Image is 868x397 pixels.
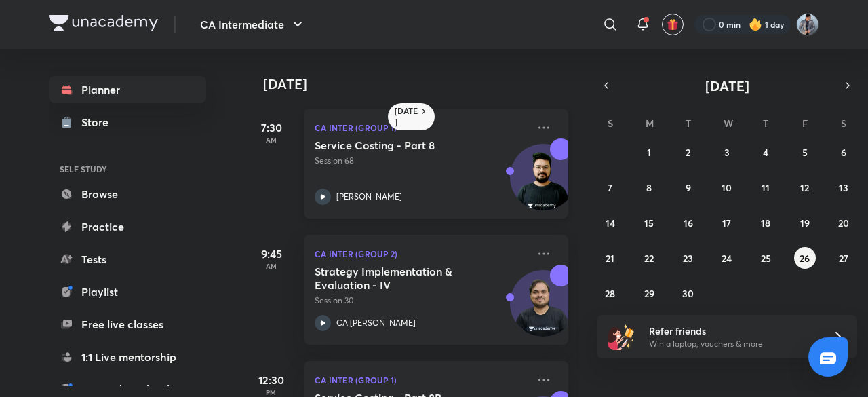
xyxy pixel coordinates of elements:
[608,181,612,194] abbr: September 7, 2025
[644,216,654,229] abbr: September 15, 2025
[716,141,738,163] button: September 3, 2025
[638,141,660,163] button: September 1, 2025
[724,117,733,130] abbr: Wednesday
[763,146,768,159] abbr: September 4, 2025
[599,212,621,233] button: September 14, 2025
[315,119,528,136] p: CA Inter (Group 1)
[761,252,771,265] abbr: September 25, 2025
[315,265,484,292] h5: Strategy Implementation & Evaluation - IV
[646,181,652,194] abbr: September 8, 2025
[716,247,738,269] button: September 24, 2025
[638,176,660,198] button: September 8, 2025
[833,141,854,163] button: September 6, 2025
[599,176,621,198] button: September 7, 2025
[682,287,694,300] abbr: September 30, 2025
[608,323,635,350] img: referral
[315,155,528,167] p: Session 68
[794,212,816,233] button: September 19, 2025
[606,252,614,265] abbr: September 21, 2025
[755,247,776,269] button: September 25, 2025
[677,282,699,304] button: September 30, 2025
[686,181,691,194] abbr: September 9, 2025
[833,176,854,198] button: September 13, 2025
[646,117,654,130] abbr: Monday
[49,76,206,103] a: Planner
[684,216,693,229] abbr: September 16, 2025
[749,18,762,31] img: streak
[649,324,816,338] h6: Refer friends
[192,11,314,38] button: CA Intermediate
[686,117,691,130] abbr: Tuesday
[833,212,854,233] button: September 20, 2025
[794,176,816,198] button: September 12, 2025
[511,151,576,216] img: Avatar
[49,157,206,181] h6: SELF STUDY
[649,338,816,350] p: Win a laptop, vouchers & more
[616,76,838,95] button: [DATE]
[755,141,776,163] button: September 4, 2025
[315,295,528,307] p: Session 30
[683,252,693,265] abbr: September 23, 2025
[644,287,654,300] abbr: September 29, 2025
[716,176,738,198] button: September 10, 2025
[315,138,484,152] h5: Service Costing - Part 8
[638,282,660,304] button: September 29, 2025
[794,141,816,163] button: September 5, 2025
[49,343,206,371] a: 1:1 Live mentorship
[667,18,679,31] img: avatar
[244,246,298,262] h5: 9:45
[761,216,770,229] abbr: September 18, 2025
[395,106,418,128] h6: [DATE]
[644,252,654,265] abbr: September 22, 2025
[724,146,730,159] abbr: September 3, 2025
[755,212,776,233] button: September 18, 2025
[244,262,298,270] p: AM
[638,212,660,233] button: September 15, 2025
[838,216,849,229] abbr: September 20, 2025
[722,181,732,194] abbr: September 10, 2025
[762,181,770,194] abbr: September 11, 2025
[638,247,660,269] button: September 22, 2025
[800,181,809,194] abbr: September 12, 2025
[800,252,810,265] abbr: September 26, 2025
[599,247,621,269] button: September 21, 2025
[244,388,298,396] p: PM
[315,246,528,262] p: CA Inter (Group 2)
[336,317,416,329] p: CA [PERSON_NAME]
[800,216,810,229] abbr: September 19, 2025
[802,146,808,159] abbr: September 5, 2025
[263,76,582,92] h4: [DATE]
[608,117,613,130] abbr: Sunday
[794,247,816,269] button: September 26, 2025
[662,14,684,35] button: avatar
[49,15,158,31] img: Company Logo
[686,146,690,159] abbr: September 2, 2025
[839,252,848,265] abbr: September 27, 2025
[315,372,528,388] p: CA Inter (Group 1)
[244,136,298,144] p: AM
[839,181,848,194] abbr: September 13, 2025
[833,247,854,269] button: September 27, 2025
[49,213,206,240] a: Practice
[49,278,206,305] a: Playlist
[677,212,699,233] button: September 16, 2025
[677,141,699,163] button: September 2, 2025
[49,15,158,35] a: Company Logo
[796,13,819,36] img: Manthan Hasija
[599,282,621,304] button: September 28, 2025
[802,117,808,130] abbr: Friday
[722,216,731,229] abbr: September 17, 2025
[49,311,206,338] a: Free live classes
[49,109,206,136] a: Store
[336,191,402,203] p: [PERSON_NAME]
[677,176,699,198] button: September 9, 2025
[49,246,206,273] a: Tests
[605,287,615,300] abbr: September 28, 2025
[763,117,768,130] abbr: Thursday
[244,372,298,388] h5: 12:30
[841,117,846,130] abbr: Saturday
[511,278,576,343] img: Avatar
[606,216,615,229] abbr: September 14, 2025
[677,247,699,269] button: September 23, 2025
[755,176,776,198] button: September 11, 2025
